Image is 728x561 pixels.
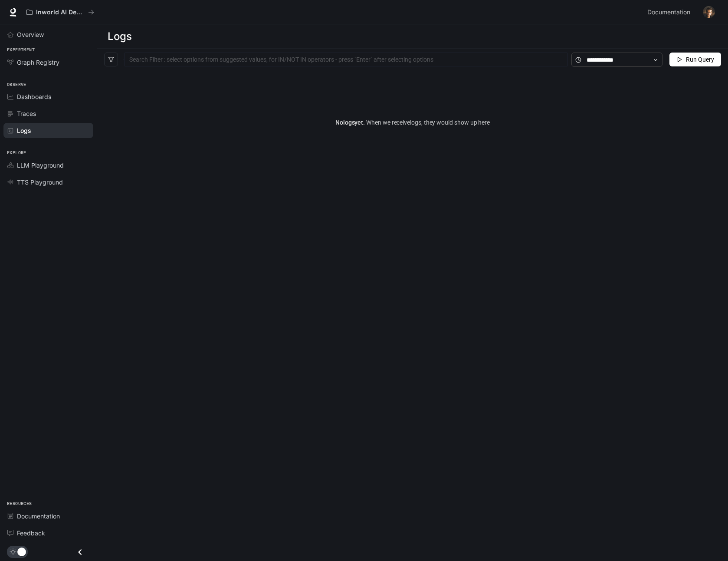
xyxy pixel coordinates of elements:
span: LLM Playground [17,161,64,170]
span: Run Query [686,55,714,64]
a: TTS Playground [3,175,93,190]
a: Documentation [3,508,93,524]
button: Run Query [669,53,721,66]
span: Dark mode toggle [17,547,26,556]
a: Overview [3,27,93,42]
span: Feedback [17,528,45,538]
a: LLM Playground [3,158,93,173]
a: Feedback [3,525,93,541]
span: filter [108,56,114,63]
a: Dashboards [3,89,93,104]
img: User avatar [703,6,715,18]
span: Documentation [647,7,690,18]
p: Inworld AI Demos [36,9,85,16]
span: Traces [17,109,36,118]
span: Graph Registry [17,58,59,67]
span: Logs [17,126,31,135]
span: Dashboards [17,92,51,101]
span: When we receive logs , they would show up here [365,119,490,126]
button: filter [104,53,118,66]
h1: Logs [108,28,131,45]
a: Logs [3,123,93,138]
span: TTS Playground [17,178,63,187]
button: All workspaces [23,3,98,21]
span: Documentation [17,511,60,521]
article: No logs yet. [335,118,490,127]
a: Documentation [644,3,697,21]
a: Traces [3,106,93,121]
button: Close drawer [70,543,90,561]
button: User avatar [700,3,718,21]
span: Overview [17,30,44,39]
a: Graph Registry [3,55,93,70]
